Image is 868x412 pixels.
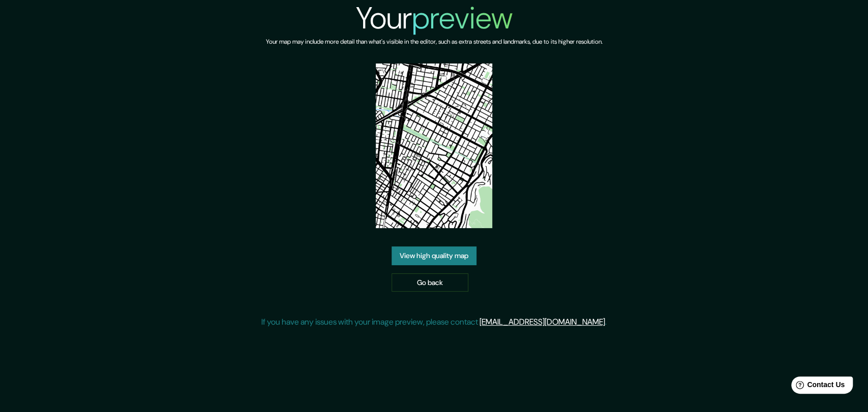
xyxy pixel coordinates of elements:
iframe: Help widget launcher [777,372,857,401]
a: Go back [392,273,468,292]
p: If you have any issues with your image preview, please contact . [261,316,607,328]
a: [EMAIL_ADDRESS][DOMAIN_NAME] [480,316,605,327]
h6: Your map may include more detail than what's visible in the editor, such as extra streets and lan... [266,37,603,47]
a: View high quality map [392,246,476,265]
img: created-map-preview [376,64,493,228]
